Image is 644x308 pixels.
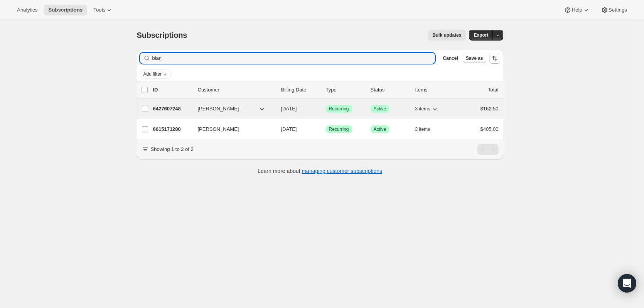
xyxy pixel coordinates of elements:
[151,146,194,153] p: Showing 1 to 2 of 2
[463,54,486,63] button: Save as
[443,55,458,61] span: Cancel
[609,7,627,13] span: Settings
[281,126,297,132] span: [DATE]
[153,103,499,114] div: 6427607248[PERSON_NAME][DATE]SuccessRecurringSuccessActive3 items$162.50
[415,106,430,112] span: 3 items
[374,126,386,132] span: Active
[152,53,435,64] input: Filter subscribers
[489,53,500,64] button: Sort the results
[48,7,83,13] span: Subscriptions
[153,124,499,135] div: 6615171280[PERSON_NAME][DATE]SuccessRecurringSuccessActive3 items$405.00
[153,105,192,113] p: 6427607248
[466,55,483,61] span: Save as
[193,123,270,135] button: [PERSON_NAME]
[428,30,466,41] button: Bulk updates
[302,168,382,174] a: managing customer subscriptions
[44,5,87,15] button: Subscriptions
[193,103,270,115] button: [PERSON_NAME]
[258,167,382,175] p: Learn more about
[618,274,636,293] div: Open Intercom Messenger
[415,126,430,132] span: 3 items
[469,30,493,41] button: Export
[480,106,499,112] span: $162.50
[198,125,239,133] span: [PERSON_NAME]
[596,5,632,15] button: Settings
[415,103,439,114] button: 3 items
[153,86,192,94] p: ID
[474,32,488,38] span: Export
[153,86,499,94] div: IDCustomerBilling DateTypeStatusItemsTotal
[281,106,297,112] span: [DATE]
[559,5,594,15] button: Help
[198,105,239,113] span: [PERSON_NAME]
[488,86,498,94] p: Total
[326,86,364,94] div: Type
[329,106,349,112] span: Recurring
[93,7,105,13] span: Tools
[140,69,171,79] button: Add filter
[143,71,162,77] span: Add filter
[198,86,275,94] p: Customer
[374,106,386,112] span: Active
[477,144,499,155] nav: Pagination
[89,5,118,15] button: Tools
[572,7,582,13] span: Help
[137,31,187,39] span: Subscriptions
[415,86,454,94] div: Items
[480,126,499,132] span: $405.00
[432,32,461,38] span: Bulk updates
[415,124,439,135] button: 3 items
[12,5,42,15] button: Analytics
[281,86,320,94] p: Billing Date
[440,54,461,63] button: Cancel
[329,126,349,132] span: Recurring
[371,86,409,94] p: Status
[153,125,192,133] p: 6615171280
[17,7,37,13] span: Analytics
